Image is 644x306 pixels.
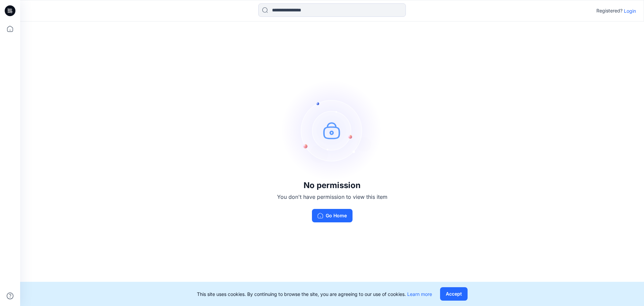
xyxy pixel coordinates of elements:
p: You don't have permission to view this item [277,193,387,201]
p: Login [624,7,636,14]
p: This site uses cookies. By continuing to browse the site, you are agreeing to our use of cookies. [197,291,432,298]
img: no-perm.svg [282,80,382,181]
p: Registered? [596,7,623,15]
h3: No permission [277,181,387,190]
button: Go Home [312,209,353,222]
a: Learn more [407,291,432,297]
button: Accept [440,287,468,301]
